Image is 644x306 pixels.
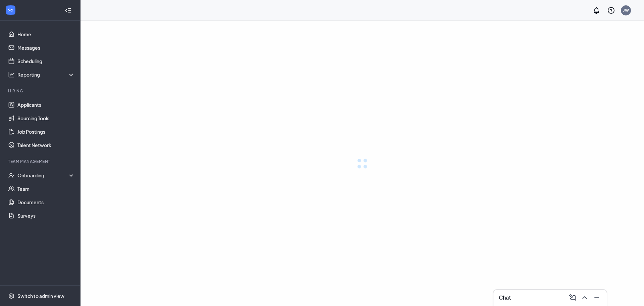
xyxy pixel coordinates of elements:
[8,172,15,179] svg: UserCheck
[8,88,73,94] div: Hiring
[17,182,75,195] a: Team
[65,7,71,14] svg: Collapse
[8,293,15,299] svg: Settings
[8,71,15,78] svg: Analysis
[607,6,615,14] svg: QuestionInfo
[17,172,75,179] div: Onboarding
[17,28,75,41] a: Home
[17,41,75,54] a: Messages
[8,159,73,164] div: Team Management
[569,294,577,302] svg: ComposeMessage
[593,294,601,302] svg: Minimize
[17,293,64,299] div: Switch to admin view
[591,292,601,303] button: Minimize
[17,125,75,138] a: Job Postings
[499,294,511,301] h3: Chat
[17,98,75,112] a: Applicants
[17,54,75,68] a: Scheduling
[17,112,75,125] a: Sourcing Tools
[592,6,600,14] svg: Notifications
[567,292,577,303] button: ComposeMessage
[17,195,75,209] a: Documents
[17,138,75,152] a: Talent Network
[579,292,589,303] button: ChevronUp
[623,7,629,13] div: JW
[581,294,589,302] svg: ChevronUp
[17,209,75,222] a: Surveys
[17,71,75,78] div: Reporting
[7,7,14,13] svg: WorkstreamLogo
